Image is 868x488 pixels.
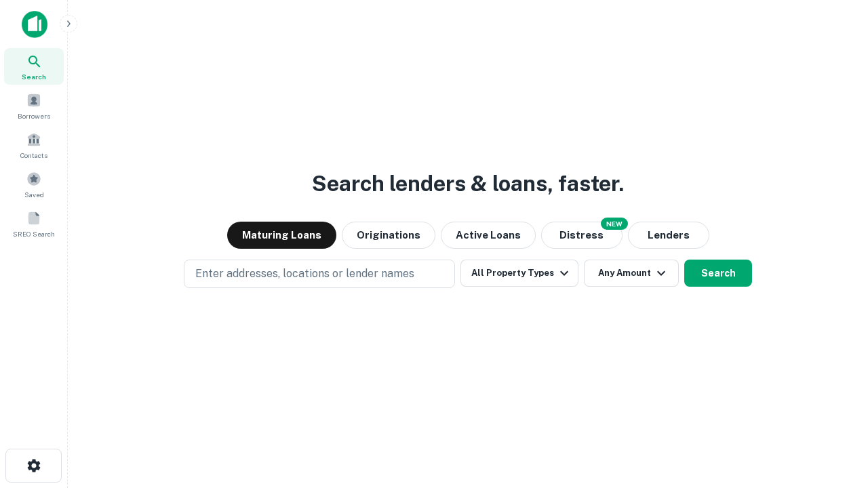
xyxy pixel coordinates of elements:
[22,71,46,82] span: Search
[342,222,435,249] button: Originations
[460,260,578,287] button: All Property Types
[601,218,628,230] div: NEW
[4,205,64,242] a: SREO Search
[4,87,64,124] a: Borrowers
[312,167,624,200] h3: Search lenders & loans, faster.
[24,189,44,200] span: Saved
[13,228,55,239] span: SREO Search
[628,222,709,249] button: Lenders
[4,127,64,163] a: Contacts
[541,222,623,249] button: Search distressed loans with lien and other non-mortgage details.
[195,266,414,282] p: Enter addresses, locations or lender names
[20,150,47,161] span: Contacts
[584,260,679,287] button: Any Amount
[22,11,47,38] img: capitalize-icon.png
[4,48,64,85] a: Search
[800,380,868,445] iframe: Chat Widget
[184,260,455,288] button: Enter addresses, locations or lender names
[4,166,64,203] a: Saved
[18,110,50,121] span: Borrowers
[227,222,336,249] button: Maturing Loans
[684,260,752,287] button: Search
[441,222,536,249] button: Active Loans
